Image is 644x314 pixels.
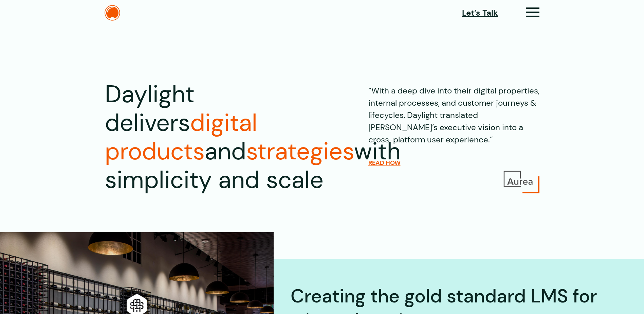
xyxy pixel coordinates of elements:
img: Aurea Logo [502,170,534,188]
a: Let’s Talk [462,7,498,19]
span: strategies [246,136,354,167]
a: READ HOW [368,159,401,167]
h1: Daylight delivers and with simplicity and scale [105,80,324,194]
p: “With a deep dive into their digital properties, internal processes, and customer journeys & life... [368,80,539,146]
span: digital products [105,107,257,167]
img: The Daylight Studio Logo [105,5,120,21]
